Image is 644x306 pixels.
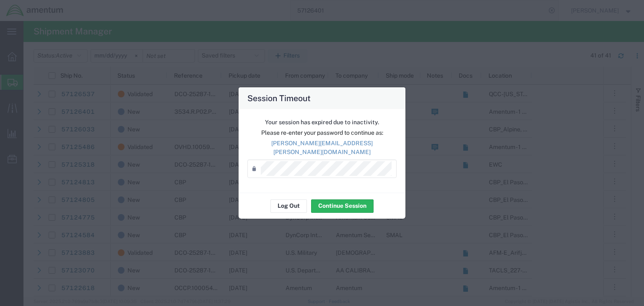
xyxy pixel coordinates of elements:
p: [PERSON_NAME][EMAIL_ADDRESS][PERSON_NAME][DOMAIN_NAME] [247,139,397,157]
button: Log Out [270,199,307,213]
button: Continue Session [311,199,374,213]
h4: Session Timeout [247,92,311,104]
p: Please re-enter your password to continue as: [247,128,397,137]
p: Your session has expired due to inactivity. [247,118,397,127]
